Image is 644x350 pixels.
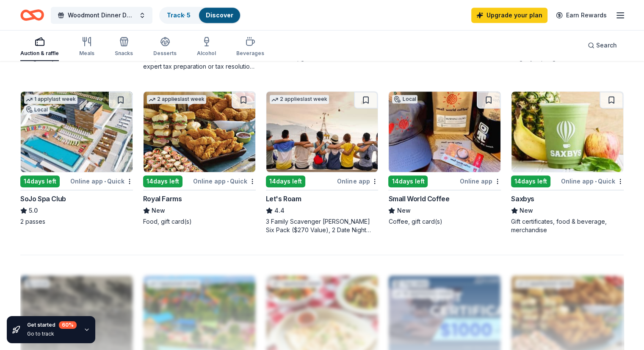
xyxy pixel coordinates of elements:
[197,33,216,61] button: Alcohol
[152,206,165,216] span: New
[236,33,264,61] button: Beverages
[20,33,59,61] button: Auction & raffle
[167,11,191,19] a: Track· 5
[59,321,77,329] div: 60 %
[511,217,624,234] div: Gift certificates, food & beverage, merchandise
[115,33,133,61] button: Snacks
[337,176,378,186] div: Online app
[270,95,329,104] div: 2 applies last week
[159,7,241,24] button: Track· 5Discover
[236,50,264,57] div: Beverages
[51,7,152,24] button: Woodmont Dinner Dance and Tricky Tray
[153,33,177,61] button: Desserts
[388,91,501,226] a: Image for Small World CoffeeLocal14days leftOnline appSmall World CoffeeNewCoffee, gift card(s)
[388,217,501,226] div: Coffee, gift card(s)
[27,321,77,329] div: Get started
[471,8,547,23] a: Upgrade your plan
[274,206,285,216] span: 4.4
[143,194,182,204] div: Royal Farms
[388,194,449,204] div: Small World Coffee
[561,176,624,186] div: Online app Quick
[24,95,77,104] div: 1 apply last week
[144,92,255,172] img: Image for Royal Farms
[511,175,550,187] div: 14 days left
[147,95,206,104] div: 2 applies last week
[143,91,256,226] a: Image for Royal Farms2 applieslast week14days leftOnline app•QuickRoyal FarmsNewFood, gift card(s)
[29,206,38,216] span: 5.0
[206,11,233,19] a: Discover
[266,92,378,172] img: Image for Let's Roam
[104,178,106,185] span: •
[227,178,229,185] span: •
[20,175,60,187] div: 14 days left
[397,206,410,216] span: New
[79,33,94,61] button: Meals
[511,194,534,204] div: Saxbys
[20,194,66,204] div: SoJo Spa Club
[520,206,533,216] span: New
[143,54,256,71] div: A $1,000 Gift Certificate redeemable for expert tax preparation or tax resolution services—recipi...
[595,178,597,185] span: •
[551,8,612,23] a: Earn Rewards
[389,92,500,172] img: Image for Small World Coffee
[20,217,133,226] div: 2 passes
[596,40,617,50] span: Search
[266,217,379,234] div: 3 Family Scavenger [PERSON_NAME] Six Pack ($270 Value), 2 Date Night Scavenger [PERSON_NAME] Two ...
[70,176,133,186] div: Online app Quick
[27,331,77,337] div: Go to track
[193,176,256,186] div: Online app Quick
[266,194,301,204] div: Let's Roam
[79,50,94,57] div: Meals
[20,5,44,25] a: Home
[20,50,59,57] div: Auction & raffle
[388,175,428,187] div: 14 days left
[153,50,177,57] div: Desserts
[115,50,133,57] div: Snacks
[511,92,623,172] img: Image for Saxbys
[24,106,50,114] div: Local
[143,175,182,187] div: 14 days left
[392,95,417,103] div: Local
[143,217,256,226] div: Food, gift card(s)
[68,10,135,20] span: Woodmont Dinner Dance and Tricky Tray
[266,175,305,187] div: 14 days left
[20,91,133,226] a: Image for SoJo Spa Club1 applylast weekLocal14days leftOnline app•QuickSoJo Spa Club5.02 passes
[197,50,216,57] div: Alcohol
[460,176,501,186] div: Online app
[511,91,624,234] a: Image for Saxbys14days leftOnline app•QuickSaxbysNewGift certificates, food & beverage, merchandise
[581,37,624,54] button: Search
[266,91,379,234] a: Image for Let's Roam2 applieslast week14days leftOnline appLet's Roam4.43 Family Scavenger [PERSO...
[21,92,133,172] img: Image for SoJo Spa Club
